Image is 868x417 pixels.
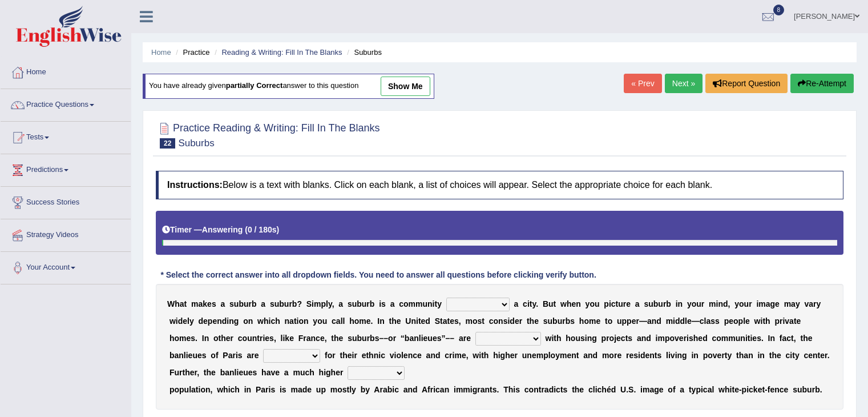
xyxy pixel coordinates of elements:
[297,299,302,308] b: ?
[238,334,243,343] b: c
[357,299,362,308] b: b
[243,316,248,326] b: o
[359,316,366,326] b: m
[756,299,758,308] b: i
[226,334,231,343] b: e
[189,316,194,326] b: y
[791,299,796,308] b: a
[532,299,536,308] b: y
[523,299,527,308] b: c
[298,316,304,326] b: o
[701,299,704,308] b: r
[507,316,510,326] b: i
[647,316,652,326] b: a
[1,57,131,85] a: Home
[334,334,339,343] b: h
[733,316,738,326] b: o
[403,299,409,308] b: o
[349,316,354,326] b: h
[169,334,175,343] b: h
[279,299,284,308] b: b
[534,316,539,326] b: e
[184,299,187,308] b: t
[354,316,360,326] b: o
[590,299,595,308] b: o
[336,316,341,326] b: a
[252,334,257,343] b: n
[264,316,269,326] b: h
[1,219,131,248] a: Strategy Videos
[586,299,590,308] b: y
[734,299,739,308] b: y
[213,334,219,343] b: o
[156,269,601,281] div: * Select the correct answer into all dropdown fields. You need to answer all questions before cli...
[222,316,227,326] b: d
[673,316,675,326] b: i
[797,316,801,326] b: e
[809,299,813,308] b: a
[658,299,663,308] b: u
[249,299,252,308] b: r
[498,316,503,326] b: n
[519,316,522,326] b: r
[332,299,334,308] b: ,
[348,299,352,308] b: s
[270,299,274,308] b: s
[623,299,626,308] b: r
[536,299,538,308] b: .
[605,316,608,326] b: t
[692,299,697,308] b: o
[282,334,285,343] b: i
[352,299,357,308] b: u
[687,316,692,326] b: e
[706,316,710,326] b: a
[624,74,661,93] a: « Prev
[284,299,289,308] b: u
[331,334,334,343] b: t
[422,299,427,308] b: u
[723,299,728,308] b: d
[229,316,234,326] b: n
[570,316,575,326] b: s
[381,299,386,308] b: s
[151,48,171,57] a: Home
[685,316,687,326] b: l
[186,334,191,343] b: e
[567,299,572,308] b: h
[728,299,730,308] b: ,
[411,316,416,326] b: n
[440,316,443,326] b: t
[514,299,519,308] b: a
[314,299,321,308] b: m
[644,299,648,308] b: s
[221,334,226,343] b: h
[415,299,422,308] b: m
[710,316,715,326] b: s
[341,316,343,326] b: l
[265,334,269,343] b: e
[626,299,631,308] b: e
[176,316,178,326] b: i
[784,299,791,308] b: m
[294,316,297,326] b: t
[1,122,131,150] a: Tests
[782,316,785,326] b: i
[632,316,636,326] b: e
[231,334,233,343] b: r
[548,316,553,326] b: u
[648,299,653,308] b: u
[790,74,854,93] button: Re-Attempt
[548,299,554,308] b: u
[187,316,189,326] b: l
[275,316,280,326] b: h
[175,299,180,308] b: h
[289,299,292,308] b: r
[156,120,380,149] h2: Practice Reading & Writing: Fill In The Blanks
[321,299,326,308] b: p
[653,299,659,308] b: b
[709,299,716,308] b: m
[208,316,213,326] b: p
[589,316,596,326] b: m
[704,316,706,326] b: l
[663,299,666,308] b: r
